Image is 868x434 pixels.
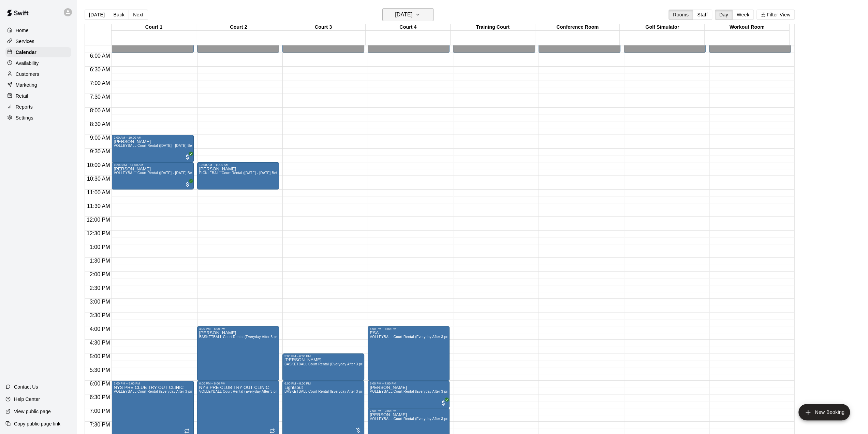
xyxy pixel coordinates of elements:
button: Rooms [668,10,693,20]
div: 6:00 PM – 8:00 PM [284,382,362,385]
a: Marketing [5,80,71,90]
button: Day [715,10,733,20]
button: Back [109,10,129,20]
span: 11:30 AM [85,203,112,209]
span: PICKLEBALL Court Rental ([DATE] - [DATE] Before 3 pm) [199,171,293,175]
span: VOLLEYBALL Court Rental (Everyday After 3 pm and All Day Weekends) [114,390,232,393]
span: 10:30 AM [85,176,112,182]
a: Customers [5,69,71,79]
span: All customers have paid [184,154,191,160]
div: Court 4 [366,24,450,31]
span: 7:30 AM [88,94,112,100]
span: 8:00 AM [88,108,112,113]
span: VOLLEYBALL Court Rental (Everyday After 3 pm and All Day Weekends) [199,390,318,393]
span: 6:30 PM [88,394,112,400]
span: VOLLEYBALL Court Rental (Everyday After 3 pm and All Day Weekends) [370,335,488,339]
div: 4:00 PM – 6:00 PM [370,327,447,331]
p: Settings [16,114,33,121]
button: [DATE] [85,10,109,20]
span: 5:00 PM [88,353,112,359]
button: Filter View [756,10,795,20]
span: 11:00 AM [85,190,112,195]
p: Copy public page link [14,420,60,427]
span: 12:30 PM [85,230,112,236]
div: Golf Simulator [620,24,704,31]
div: 4:00 PM – 6:00 PM: Tiana Vance [197,326,279,381]
div: 6:00 PM – 7:00 PM: Amaya Fuquay [368,381,450,408]
span: 9:00 AM [88,135,112,141]
p: Marketing [16,82,37,88]
button: Next [129,10,148,20]
p: Help Center [14,396,40,403]
div: Court 1 [112,24,196,31]
p: Availability [16,60,39,67]
div: 6:00 PM – 8:00 PM [199,382,277,385]
span: 4:00 PM [88,326,112,332]
div: 4:00 PM – 6:00 PM: ESA [368,326,450,381]
span: VOLLEYBALL Court Rental ([DATE] - [DATE] Before 3 pm) [114,171,208,175]
div: Court 3 [281,24,366,31]
span: BASKETBALL Court Rental (Everyday After 3 pm and All Day Weekends) [199,335,318,339]
div: 9:00 AM – 10:00 AM [114,136,191,139]
a: Calendar [5,47,71,57]
p: Reports [16,103,33,110]
button: Week [732,10,754,20]
a: Reports [5,102,71,112]
span: VOLLEYBALL Court Rental ([DATE] - [DATE] Before 3 pm) [114,144,208,148]
div: Workout Room [705,24,789,31]
div: 10:00 AM – 11:00 AM: Sandy [197,162,279,190]
span: 12:00 PM [85,217,112,223]
h6: [DATE] [395,10,412,19]
span: Recurring event [269,428,275,434]
a: Settings [5,113,71,123]
a: Services [5,36,71,46]
span: 4:30 PM [88,340,112,346]
p: Contact Us [14,383,38,390]
button: add [798,404,850,420]
div: 5:00 PM – 6:00 PM [284,354,362,358]
div: Conference Room [535,24,620,31]
span: 10:00 AM [85,162,112,168]
a: Availability [5,58,71,68]
span: 3:30 PM [88,312,112,318]
div: 6:00 PM – 8:00 PM [114,382,191,385]
div: 5:00 PM – 6:00 PM: dennis [282,353,364,381]
div: Retail [5,91,71,101]
span: VOLLEYBALL Court Rental (Everyday After 3 pm and All Day Weekends) [370,417,488,421]
div: 9:00 AM – 10:00 AM: Jim Altenburg [112,135,193,162]
span: VOLLEYBALL Court Rental (Everyday After 3 pm and All Day Weekends) [370,390,488,393]
p: Home [16,27,29,34]
span: 9:30 AM [88,149,112,154]
span: 2:00 PM [88,271,112,277]
p: View public page [14,408,51,415]
span: BASKETBALL Court Rental (Everyday After 3 pm and All Day Weekends) [284,362,403,366]
span: 6:00 PM [88,381,112,387]
span: 2:30 PM [88,285,112,291]
button: [DATE] [382,8,433,21]
div: 4:00 PM – 6:00 PM [199,327,277,331]
div: 10:00 AM – 11:00 AM: Jim Altenburg [112,162,193,190]
a: Home [5,25,71,36]
div: 7:00 PM – 9:00 PM [370,409,447,412]
span: Recurring event [184,428,190,434]
span: 6:30 AM [88,67,112,72]
span: 3:00 PM [88,299,112,305]
span: 8:30 AM [88,121,112,127]
div: Training Court [451,24,535,31]
div: 6:00 PM – 7:00 PM [370,382,447,385]
div: Court 2 [196,24,281,31]
div: 10:00 AM – 11:00 AM [114,163,191,167]
div: 10:00 AM – 11:00 AM [199,163,277,167]
span: 7:30 PM [88,422,112,428]
span: 5:30 PM [88,367,112,373]
p: Calendar [16,49,36,56]
span: BASKETBALL Court Rental (Everyday After 3 pm and All Day Weekends) [284,390,403,393]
